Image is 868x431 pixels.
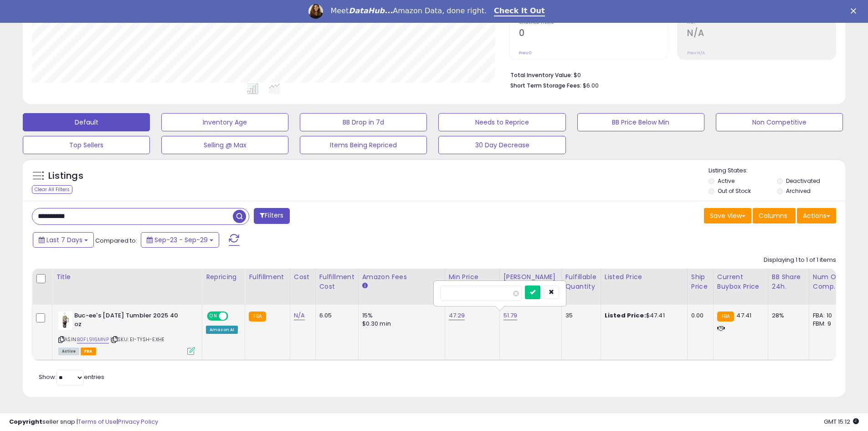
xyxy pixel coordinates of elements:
small: Amazon Fees. [362,282,368,290]
div: Repricing [206,272,241,282]
img: Profile image for Georgie [308,4,323,19]
div: ASIN: [58,312,195,354]
i: DataHub... [349,6,393,15]
div: FBM: 9 [813,320,843,328]
label: Active [718,177,734,185]
h2: N/A [687,28,836,40]
div: 15% [362,312,438,320]
label: Deactivated [786,177,820,185]
h2: 0 [519,28,668,40]
div: [PERSON_NAME] [503,272,558,282]
div: Current Buybox Price [717,272,764,291]
span: All listings currently available for purchase on Amazon [58,348,79,355]
div: 28% [772,312,802,320]
img: 317oEwZd57L._SL40_.jpg [58,312,72,330]
a: 47.29 [449,311,465,320]
strong: Copyright [9,417,42,426]
a: B0FL916MNP [77,336,109,343]
div: Ship Price [691,272,709,291]
div: Amazon AI [206,326,238,334]
button: BB Drop in 7d [300,113,427,131]
small: FBA [249,312,266,322]
p: Listing States: [709,166,845,175]
div: $0.30 min [362,320,438,328]
small: Prev: 0 [519,50,532,56]
div: Fulfillment Cost [319,272,354,291]
span: Last 7 Days [46,235,82,244]
button: Last 7 Days [33,232,94,248]
div: Amazon Fees [362,272,441,282]
span: Show: entries [39,373,104,381]
label: Out of Stock [718,187,751,195]
span: $6.00 [583,81,599,90]
a: 51.79 [503,311,518,320]
b: Total Inventory Value: [510,71,572,79]
small: Prev: N/A [687,50,705,56]
div: Close [851,8,860,14]
span: Sep-23 - Sep-29 [154,235,208,244]
span: Ordered Items [519,20,668,25]
b: Listed Price: [605,311,646,320]
span: | SKU: EI-TYSH-EXHE [110,336,164,343]
button: Filters [254,208,289,224]
div: 35 [565,312,594,320]
label: Archived [786,187,811,195]
div: 0.00 [691,312,706,320]
a: N/A [294,311,305,320]
div: FBA: 10 [813,312,843,320]
li: $0 [510,69,829,80]
span: ON [208,312,219,320]
div: BB Share 24h. [772,272,805,291]
button: Actions [797,208,836,223]
b: Short Term Storage Fees: [510,82,581,89]
h5: Listings [48,170,83,182]
span: Columns [759,211,787,220]
small: FBA [717,312,734,322]
span: 2025-10-9 15:12 GMT [824,417,859,426]
div: Fulfillable Quantity [565,272,597,291]
div: Title [56,272,198,282]
button: Top Sellers [23,136,150,154]
button: Default [23,113,150,131]
button: Save View [704,208,751,223]
button: BB Price Below Min [577,113,704,131]
a: Check It Out [494,6,545,16]
span: OFF [227,312,241,320]
a: Privacy Policy [118,417,158,426]
button: Columns [753,208,796,223]
button: Sep-23 - Sep-29 [141,232,219,248]
b: Buc-ee's [DATE] Tumbler 2025 40 oz [74,312,185,331]
div: Min Price [449,272,496,282]
div: 6.05 [319,312,351,320]
button: Selling @ Max [161,136,288,154]
span: ROI [687,20,836,25]
div: Listed Price [605,272,683,282]
button: Needs to Reprice [438,113,565,131]
div: Fulfillment [249,272,286,282]
button: Inventory Age [161,113,288,131]
div: Num of Comp. [813,272,846,291]
div: Displaying 1 to 1 of 1 items [764,256,836,265]
div: Meet Amazon Data, done right. [330,6,487,16]
button: Items Being Repriced [300,136,427,154]
div: $47.41 [605,312,680,320]
a: Terms of Use [78,417,117,426]
span: FBA [81,348,96,355]
span: Compared to: [95,236,137,245]
div: Cost [294,272,312,282]
button: Non Competitive [716,113,843,131]
span: 47.41 [736,311,751,320]
div: seller snap | | [9,418,158,426]
button: 30 Day Decrease [438,136,565,154]
div: Clear All Filters [32,185,72,194]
